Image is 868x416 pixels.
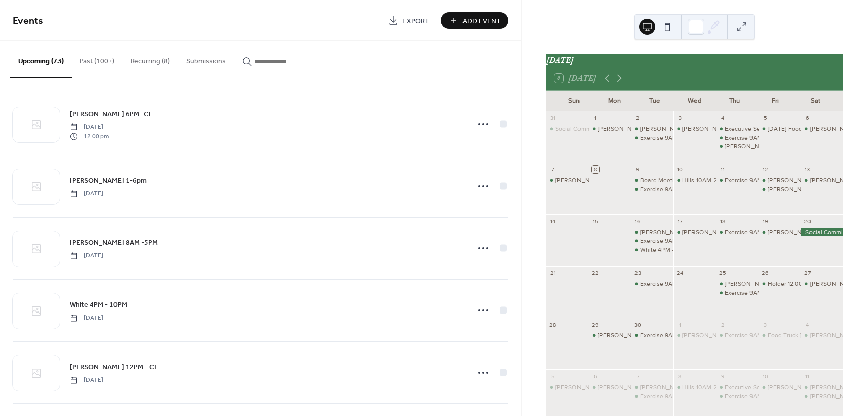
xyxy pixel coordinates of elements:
[554,91,595,111] div: Sun
[762,269,769,277] div: 26
[634,269,642,277] div: 23
[719,166,726,173] div: 11
[759,185,801,194] div: Gardner 1-6pm
[759,125,801,133] div: Friday Food Truck 5:00PM - 7:30PM
[70,251,103,261] span: [DATE]
[768,383,831,392] div: [PERSON_NAME] 8-CL
[719,269,726,277] div: 25
[631,280,673,288] div: Exercise 9AM-10AM
[716,289,758,297] div: Exercise 9AM-10AM
[598,331,677,340] div: [PERSON_NAME] 1PM - 5PM
[801,228,843,237] div: Social Committee: Clubhouse/Picnic - All Day
[589,331,631,340] div: Beyer 1PM - 5PM
[716,176,758,185] div: Exercise 9AM-10AM
[70,109,153,120] span: [PERSON_NAME] 6PM -CL
[768,185,835,194] div: [PERSON_NAME] 1-6pm
[123,41,178,77] button: Recurring (8)
[640,331,695,340] div: Exercise 9AM-10AM
[70,361,158,373] a: [PERSON_NAME] 12PM - CL
[631,134,673,142] div: Exercise 9AM-10AM
[682,176,726,185] div: Hills 10AM-2PM
[725,383,804,392] div: Executive Session 6PM-9PM
[676,372,684,380] div: 8
[592,114,599,122] div: 1
[762,217,769,225] div: 19
[725,331,779,340] div: Exercise 9AM-10AM
[716,125,758,133] div: Executive Session 5:30PM-9PM
[13,11,43,31] span: Events
[804,321,812,328] div: 4
[70,299,127,310] a: White 4PM - 10PM
[549,321,557,328] div: 28
[716,280,758,288] div: Eaton 12PM-4PM
[70,300,127,310] span: White 4PM - 10PM
[759,280,801,288] div: Holder 12:00PM - CL
[676,269,684,277] div: 24
[592,269,599,277] div: 22
[682,228,762,237] div: [PERSON_NAME] 12PM-4PM
[762,114,769,122] div: 5
[674,91,715,111] div: Wed
[592,217,599,225] div: 15
[725,142,812,151] div: [PERSON_NAME] 2:30-5:30PM
[640,392,695,401] div: Exercise 9AM-10AM
[716,331,758,340] div: Exercise 9AM-10AM
[719,114,726,122] div: 4
[631,246,673,254] div: White 4PM - 10PM
[795,91,835,111] div: Sat
[546,125,589,133] div: Social Committee CH 4-6PM
[549,269,557,277] div: 21
[631,383,673,392] div: Cupp 11AM-4PM
[592,372,599,380] div: 6
[725,125,813,133] div: Executive Session 5:30PM-9PM
[631,125,673,133] div: Cupp 11AM-4PM
[549,217,557,225] div: 14
[725,392,779,401] div: Exercise 9AM-10AM
[634,321,642,328] div: 30
[631,185,673,194] div: Exercise 9AM-10AM
[762,321,769,328] div: 3
[725,176,779,185] div: Exercise 9AM-10AM
[70,189,103,198] span: [DATE]
[72,41,123,77] button: Past (100+)
[673,228,716,237] div: Eaton 12PM-4PM
[462,16,501,26] span: Add Event
[634,114,642,122] div: 2
[634,91,675,111] div: Tue
[640,237,695,245] div: Exercise 9AM-10AM
[594,91,634,111] div: Mon
[715,91,755,111] div: Thu
[716,383,758,392] div: Executive Session 6PM-9PM
[70,132,109,141] span: 12:00 pm
[762,166,769,173] div: 12
[598,383,670,392] div: [PERSON_NAME] 8AM-CL
[555,125,634,133] div: Social Committee CH 4-6PM
[762,372,769,380] div: 10
[634,217,642,225] div: 16
[716,228,758,237] div: Exercise 9AM-10AM
[801,383,843,392] div: Bryan 1PM - CL
[725,134,779,142] div: Exercise 9AM-10AM
[719,321,726,328] div: 2
[640,383,718,392] div: [PERSON_NAME] 11AM-4PM
[801,280,843,288] div: Obert 8AM-CL
[631,392,673,401] div: Exercise 9AM-10AM
[768,176,842,185] div: [PERSON_NAME] 6PM -CL
[381,12,437,29] a: Export
[640,176,710,185] div: Board Meeting 5PM-9PM
[555,383,638,392] div: [PERSON_NAME] 12PM - 5PM
[801,176,843,185] div: Donadio 8AM -5PM
[755,91,795,111] div: Fri
[716,134,758,142] div: Exercise 9AM-10AM
[441,12,508,29] a: Add Event
[682,125,762,133] div: [PERSON_NAME] 12PM-4PM
[549,114,557,122] div: 31
[70,376,103,385] span: [DATE]
[70,175,147,186] a: [PERSON_NAME] 1-6pm
[70,176,147,186] span: [PERSON_NAME] 1-6pm
[592,321,599,328] div: 29
[546,383,589,392] div: Blaine 12PM - 5PM
[640,125,718,133] div: [PERSON_NAME] 11AM-4PM
[725,280,804,288] div: [PERSON_NAME] 12PM-4PM
[555,176,630,185] div: [PERSON_NAME] 4PM - CL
